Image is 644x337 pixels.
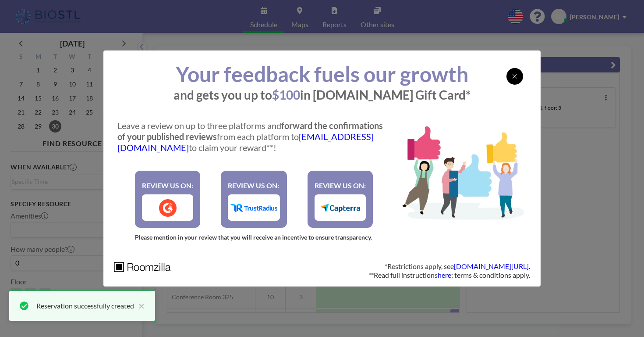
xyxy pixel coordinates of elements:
[230,204,278,212] img: trustRadius.81b617c5.png
[368,262,530,280] p: *Restrictions apply, see . **Read full instructions ; terms & conditions apply.
[117,120,390,153] p: Leave a review on up to three platforms and from each platform to to claim your reward**!
[272,87,300,102] span: $100
[36,301,134,311] div: Reservation successfully created
[117,131,374,153] a: [EMAIL_ADDRESS][DOMAIN_NAME]
[114,262,171,272] img: roomzilla_logo.ca280765.svg
[221,171,287,228] a: REVIEW US ON:
[394,117,530,222] img: banner.d29272e4.webp
[438,271,451,279] a: here
[114,61,530,87] h1: Your feedback fuels our growth
[454,262,529,270] a: [DOMAIN_NAME][URL]
[135,171,200,228] a: REVIEW US ON:
[114,233,394,241] p: Please mention in your review that you will receive an incentive to ensure transparency.
[320,204,360,212] img: capterra.186efaef.png
[117,120,383,142] strong: forward the confirmations of your published reviews
[114,87,530,103] p: and gets you up to in [DOMAIN_NAME] Gift Card*
[159,199,177,217] img: g2.1ce85328.png
[134,301,145,311] button: close
[308,171,373,228] a: REVIEW US ON:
